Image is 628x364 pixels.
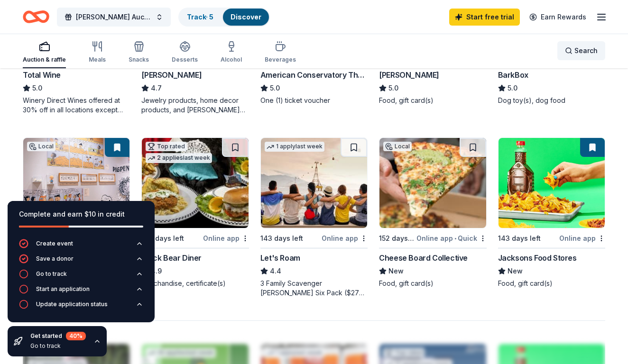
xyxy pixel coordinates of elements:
[36,255,74,263] div: Save a donor
[23,6,49,28] a: Home
[23,56,66,64] div: Auction & raffle
[379,138,486,228] img: Image for Cheese Board Collective
[416,232,487,244] div: Online app Quick
[260,137,368,298] a: Image for Let's Roam1 applylast week143 days leftOnline appLet's Roam4.43 Family Scavenger [PERSO...
[30,342,86,350] div: Go to track
[231,13,261,21] a: Discover
[379,69,439,81] div: [PERSON_NAME]
[260,252,300,264] div: Let's Roam
[557,41,605,60] button: Search
[499,138,605,228] img: Image for Jacksons Food Stores
[129,37,149,68] button: Snacks
[23,96,130,115] div: Winery Direct Wines offered at 30% off in all locations except [GEOGRAPHIC_DATA], [GEOGRAPHIC_DAT...
[89,37,106,68] button: Meals
[322,232,368,244] div: Online app
[89,56,106,64] div: Meals
[146,153,212,163] div: 2 applies last week
[36,285,90,293] div: Start an application
[260,279,368,298] div: 3 Family Scavenger [PERSON_NAME] Six Pack ($270 Value), 2 Date Night Scavenger [PERSON_NAME] Two ...
[498,233,541,244] div: 143 days left
[449,9,520,26] a: Start free trial
[265,56,296,64] div: Beverages
[265,142,324,152] div: 1 apply last week
[23,137,130,298] a: Image for Charles M. Schulz MuseumLocal143 days leftOnline app•Quick[PERSON_NAME] MuseumNewAdmiss...
[498,279,605,288] div: Food, gift card(s)
[379,252,468,264] div: Cheese Board Collective
[23,37,66,68] button: Auction & raffle
[379,96,486,105] div: Food, gift card(s)
[260,96,368,105] div: One (1) ticket voucher
[19,254,143,269] button: Save a donor
[574,45,598,56] span: Search
[36,240,73,247] div: Create event
[146,142,187,151] div: Top rated
[178,8,270,27] button: Track· 5Discover
[388,82,398,94] span: 5.0
[203,232,249,244] div: Online app
[221,37,242,68] button: Alcohol
[57,8,171,27] button: [PERSON_NAME] Auction
[265,37,296,68] button: Beverages
[524,9,592,26] a: Earn Rewards
[260,69,368,81] div: American Conservatory Theater
[142,138,248,228] img: Image for Black Bear Diner
[379,137,486,288] a: Image for Cheese Board CollectiveLocal152 days leftOnline app•QuickCheese Board CollectiveNewFood...
[27,142,55,151] div: Local
[23,69,61,81] div: Total Wine
[19,284,143,300] button: Start an application
[559,232,605,244] div: Online app
[76,11,152,23] span: [PERSON_NAME] Auction
[19,209,143,220] div: Complete and earn $10 in credit
[508,82,517,94] span: 5.0
[187,13,213,21] a: Track· 5
[270,265,281,277] span: 4.4
[19,239,143,254] button: Create event
[19,269,143,284] button: Go to track
[172,56,198,64] div: Desserts
[498,252,577,264] div: Jacksons Food Stores
[379,279,486,288] div: Food, gift card(s)
[383,142,412,151] div: Local
[66,332,86,340] div: 40 %
[270,82,280,94] span: 5.0
[36,300,108,308] div: Update application status
[141,69,202,81] div: [PERSON_NAME]
[379,233,414,244] div: 152 days left
[129,56,149,64] div: Snacks
[498,137,605,288] a: Image for Jacksons Food Stores143 days leftOnline appJacksons Food StoresNewFood, gift card(s)
[19,300,143,315] button: Update application status
[141,137,249,288] a: Image for Black Bear DinerTop rated2 applieslast week143 days leftOnline appBlack Bear Diner4.9Me...
[36,270,67,278] div: Go to track
[260,233,303,244] div: 143 days left
[261,138,367,228] img: Image for Let's Roam
[151,82,162,94] span: 4.7
[23,138,129,228] img: Image for Charles M. Schulz Museum
[498,69,528,81] div: BarkBox
[498,96,605,105] div: Dog toy(s), dog food
[141,96,249,115] div: Jewelry products, home decor products, and [PERSON_NAME] Gives Back event in-store or online (or ...
[32,82,42,94] span: 5.0
[141,279,249,288] div: Merchandise, certificate(s)
[172,37,198,68] button: Desserts
[454,235,456,242] span: •
[221,56,242,64] div: Alcohol
[508,265,523,277] span: New
[141,252,202,264] div: Black Bear Diner
[30,332,86,340] div: Get started
[141,233,184,244] div: 143 days left
[388,265,404,277] span: New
